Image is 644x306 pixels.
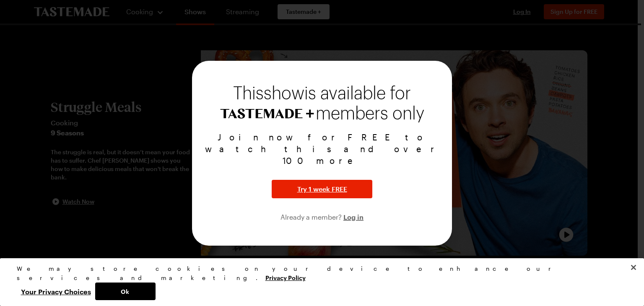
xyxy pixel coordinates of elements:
[624,258,643,277] button: Close
[233,85,411,102] span: This show is available for
[343,212,364,222] button: Log in
[17,264,621,283] div: We may store cookies on your device to enhance our services and marketing.
[316,104,424,123] span: members only
[297,184,347,194] span: Try 1 week FREE
[272,180,372,198] button: Try 1 week FREE
[265,273,306,281] a: More information about your privacy, opens in a new tab
[220,109,314,119] img: Tastemade+
[202,131,442,166] p: Join now for FREE to watch this and over 100 more
[17,264,621,300] div: Privacy
[17,283,95,300] button: Your Privacy Choices
[280,213,343,221] span: Already a member?
[95,283,156,300] button: Ok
